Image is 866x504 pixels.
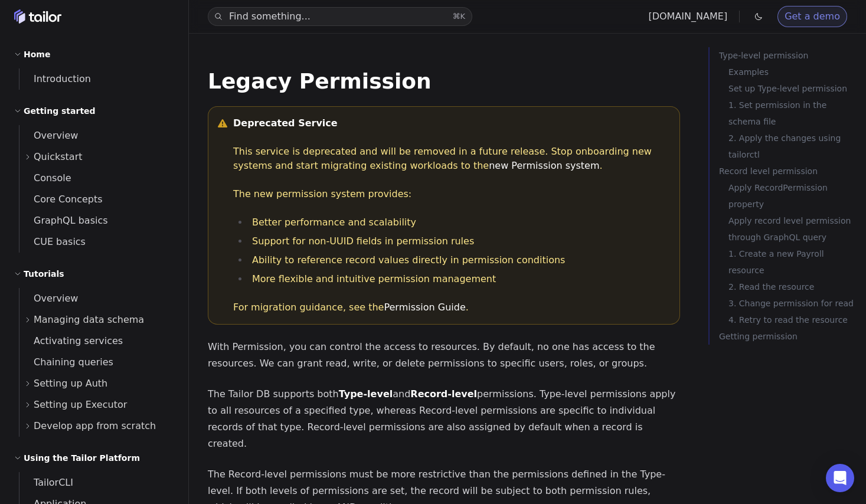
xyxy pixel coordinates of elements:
span: CUE basics [19,236,86,247]
span: GraphQL basics [19,215,108,226]
p: The new permission system provides: [233,187,670,201]
strong: Type-level [339,388,393,400]
li: More flexible and intuitive permission management [249,272,670,286]
h2: Using the Tailor Platform [24,451,140,465]
a: Apply record level permission through GraphQL query [728,212,861,246]
a: Introduction [19,68,174,90]
p: With Permission, you can control the access to resources. By default, no one has access to the re... [208,339,680,372]
a: Get a demo [777,6,847,27]
a: GraphQL basics [19,210,174,231]
button: Toggle dark mode [751,9,766,24]
strong: Deprecated Service [233,117,338,129]
a: Chaining queries [19,352,174,373]
a: CUE basics [19,231,174,253]
span: Console [19,172,71,184]
span: Managing data schema [34,312,144,328]
a: 4. Retry to read the resource [728,312,861,328]
h2: Home [24,47,50,61]
a: 1. Set permission in the schema file [728,97,861,130]
a: TailorCLI [19,472,174,493]
a: Legacy Permission [208,69,432,93]
span: Setting up Auth [34,375,107,392]
a: 2. Apply the changes using tailorctl [728,130,861,163]
a: Type-level permission [719,47,861,64]
a: Overview [19,125,174,146]
a: [DOMAIN_NAME] [648,11,727,22]
a: 2. Read the resource [728,279,861,295]
kbd: K [460,12,465,21]
p: This service is deprecated and will be removed in a future release. Stop onboarding new systems a... [233,145,670,173]
a: Record level permission [719,163,861,179]
p: For migration guidance, see the . [233,300,670,315]
button: Find something...⌘K [208,7,472,26]
a: 1. Create a new Payroll resource [728,246,861,279]
strong: Record-level [410,388,477,400]
span: Develop app from scratch [34,418,156,434]
a: new Permission system [489,160,599,171]
a: Examples [728,64,861,80]
a: Console [19,168,174,189]
h2: Getting started [24,104,96,118]
a: Core Concepts [19,189,174,210]
p: The Tailor DB supports both and permissions. Type-level permissions apply to all resources of a s... [208,386,680,452]
span: Setting up Executor [34,397,127,413]
span: Chaining queries [19,356,113,368]
li: Better performance and scalability [249,215,670,230]
span: Quickstart [34,149,83,165]
span: Core Concepts [19,194,103,205]
a: Set up Type-level permission [728,80,861,97]
a: 3. Change permission for read [728,295,861,312]
a: Home [14,9,61,24]
span: TailorCLI [19,477,73,488]
span: Overview [19,130,78,141]
a: Getting permission [719,328,861,345]
a: Apply RecordPermission property [728,179,861,212]
li: Support for non-UUID fields in permission rules [249,234,670,248]
div: Open Intercom Messenger [826,464,854,492]
a: Activating services [19,330,174,352]
li: Ability to reference record values directly in permission conditions [249,253,670,267]
h2: Tutorials [24,267,64,281]
a: Overview [19,288,174,309]
a: Permission Guide [384,302,465,313]
span: Activating services [19,335,123,346]
span: Introduction [19,73,91,84]
span: Overview [19,293,78,304]
kbd: ⌘ [452,12,460,21]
